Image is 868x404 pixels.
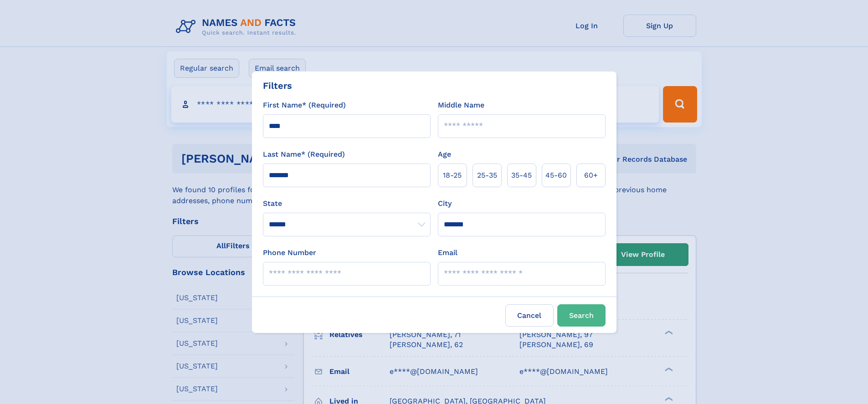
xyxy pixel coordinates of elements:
[584,170,598,181] span: 60+
[505,304,554,327] label: Cancel
[438,247,457,258] label: Email
[511,170,532,181] span: 35‑45
[263,247,316,258] label: Phone Number
[263,100,346,111] label: First Name* (Required)
[438,198,452,209] label: City
[263,149,345,160] label: Last Name* (Required)
[545,170,567,181] span: 45‑60
[557,304,606,327] button: Search
[438,100,484,111] label: Middle Name
[443,170,462,181] span: 18‑25
[438,149,451,160] label: Age
[477,170,497,181] span: 25‑35
[263,198,431,209] label: State
[263,79,292,92] div: Filters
